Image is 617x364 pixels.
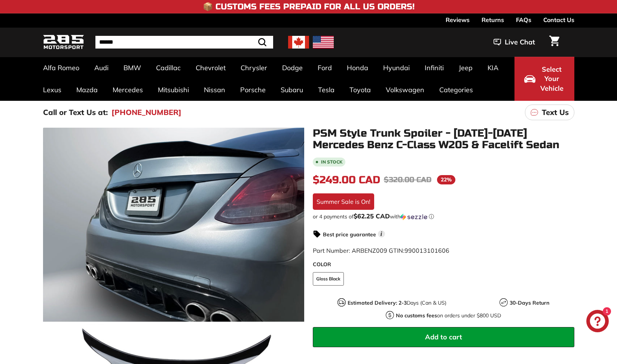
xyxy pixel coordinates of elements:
a: Ford [310,57,339,79]
a: KIA [480,57,506,79]
button: Add to cart [313,327,574,347]
span: $249.00 CAD [313,174,380,186]
strong: No customs fees [396,312,437,319]
a: Text Us [525,105,574,120]
a: Chevrolet [188,57,233,79]
div: or 4 payments of with [313,213,574,220]
a: Porsche [233,79,273,101]
a: FAQs [516,13,531,26]
p: Text Us [542,107,569,118]
a: Mercedes [105,79,150,101]
a: Jeep [451,57,480,79]
p: Days (Can & US) [348,299,446,307]
a: Tesla [311,79,342,101]
span: 22% [437,175,455,184]
span: Live Chat [505,37,535,47]
a: Categories [432,79,480,101]
a: Hyundai [376,57,417,79]
a: BMW [116,57,149,79]
a: Honda [339,57,376,79]
a: Volkswagen [378,79,432,101]
a: Dodge [275,57,310,79]
h1: PSM Style Trunk Spoiler - [DATE]-[DATE] Mercedes Benz C-Class W205 & Facelift Sedan [313,128,574,151]
inbox-online-store-chat: Shopify online store chat [584,310,611,334]
strong: Estimated Delivery: 2-3 [348,299,407,306]
span: Part Number: ARBENZ009 GTIN: [313,247,449,254]
a: Mitsubishi [150,79,196,101]
strong: Best price guarantee [323,231,376,238]
label: COLOR [313,261,574,268]
span: Select Your Vehicle [539,65,565,93]
b: In stock [321,160,342,164]
a: Cadillac [149,57,188,79]
div: Summer Sale is On! [313,193,374,210]
p: Call or Text Us at: [43,107,108,118]
span: $62.25 CAD [354,212,390,220]
img: Logo_285_Motorsport_areodynamics_components [43,34,84,51]
a: Cart [545,29,564,55]
span: $320.00 CAD [384,175,431,184]
input: Search [95,36,273,49]
strong: 30-Days Return [510,299,549,306]
a: Contact Us [543,13,574,26]
span: Add to cart [425,333,462,341]
a: Chrysler [233,57,275,79]
a: Mazda [69,79,105,101]
a: Alfa Romeo [36,57,87,79]
button: Select Your Vehicle [514,57,574,101]
a: Nissan [196,79,233,101]
a: [PHONE_NUMBER] [112,107,181,118]
div: or 4 payments of$62.25 CADwithSezzle Click to learn more about Sezzle [313,213,574,220]
a: Audi [87,57,116,79]
a: Returns [482,13,504,26]
button: Live Chat [484,33,545,52]
h4: 📦 Customs Fees Prepaid for All US Orders! [203,2,415,11]
span: i [378,230,385,237]
img: Sezzle [400,214,427,220]
a: Subaru [273,79,311,101]
span: 990013101606 [404,247,449,254]
p: on orders under $800 USD [396,312,501,320]
a: Reviews [446,13,470,26]
a: Infiniti [417,57,451,79]
a: Toyota [342,79,378,101]
a: Lexus [36,79,69,101]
